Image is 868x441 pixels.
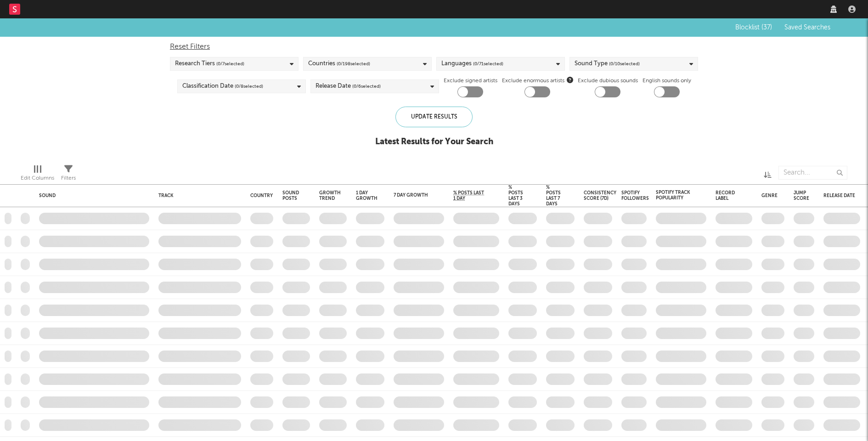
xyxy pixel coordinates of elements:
[621,190,649,201] div: Spotify Followers
[823,193,856,198] div: Release Date
[352,81,381,92] span: ( 0 / 6 selected)
[250,193,273,198] div: Country
[444,75,497,86] label: Exclude signed artists
[778,166,847,180] input: Search...
[356,190,378,201] div: 1 Day Growth
[282,190,299,201] div: Sound Posts
[716,190,738,201] div: Record Label
[61,173,76,184] div: Filters
[308,58,370,69] div: Countries
[395,107,473,127] div: Update Results
[235,81,263,92] span: ( 0 / 8 selected)
[609,58,640,69] span: ( 0 / 10 selected)
[578,75,638,86] label: Exclude dubious sounds
[39,193,145,198] div: Sound
[182,81,263,92] div: Classification Date
[316,81,381,92] div: Release Date
[502,75,573,86] span: Exclude enormous artists
[394,192,430,198] div: 7 Day Growth
[21,173,54,184] div: Edit Columns
[158,193,237,198] div: Track
[441,58,503,69] div: Languages
[567,75,573,84] button: Exclude enormous artists
[784,24,832,31] span: Saved Searches
[546,185,561,207] div: % Posts Last 7 Days
[584,190,616,201] div: Consistency Score (7d)
[643,75,691,86] label: English sounds only
[473,58,503,69] span: ( 0 / 71 selected)
[375,136,493,147] div: Latest Results for Your Search
[508,185,523,207] div: % Posts Last 3 Days
[61,161,76,188] div: Filters
[761,24,772,31] span: ( 37 )
[175,58,244,69] div: Research Tiers
[575,58,640,69] div: Sound Type
[794,190,809,201] div: Jump Score
[761,193,778,198] div: Genre
[319,190,342,201] div: Growth Trend
[735,24,772,31] span: Blocklist
[656,190,693,201] div: Spotify Track Popularity
[337,58,370,69] span: ( 0 / 198 selected)
[453,190,485,201] span: % Posts Last 1 Day
[21,161,54,188] div: Edit Columns
[216,58,244,69] span: ( 0 / 7 selected)
[170,41,698,52] div: Reset Filters
[782,24,832,31] button: Saved Searches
